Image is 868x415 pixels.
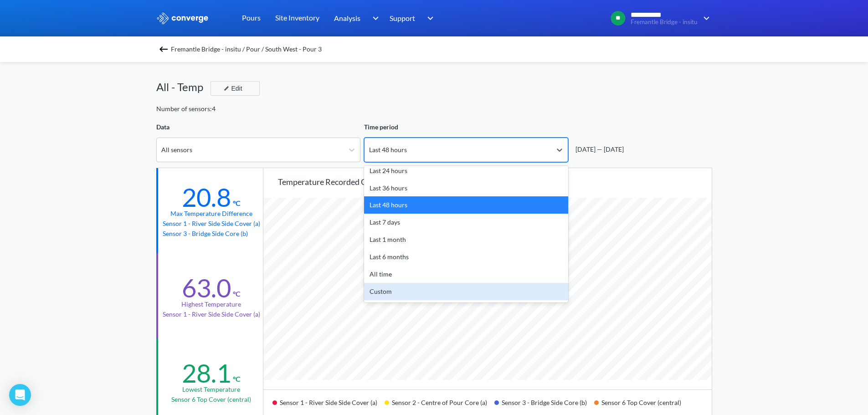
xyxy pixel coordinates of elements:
div: Last 36 hours [364,179,568,197]
div: Max temperature difference [170,209,252,219]
div: Last 6 months [364,248,568,266]
div: Edit [220,83,244,94]
div: Temperature recorded over time [278,175,712,188]
img: downArrow.svg [366,13,381,24]
div: Last 7 days [364,214,568,231]
img: downArrow.svg [421,13,436,24]
span: Support [390,12,415,24]
p: Sensor 1 - River Side Side Cover (a) [163,309,260,319]
img: edit-icon.svg [224,86,229,91]
img: downArrow.svg [698,13,712,24]
div: All sensors [161,145,192,155]
div: Open Intercom Messenger [9,384,31,406]
div: 20.8 [182,182,231,213]
div: Lowest temperature [182,384,240,395]
p: Sensor 3 - Bridge Side Core (b) [163,229,260,239]
p: Sensor 1 - River Side Side Cover (a) [163,219,260,229]
span: Fremantle Bridge - insitu / Pour / South West - Pour 3 [171,43,322,56]
div: Custom [364,283,568,300]
div: Data [156,122,360,132]
button: Edit [211,81,260,96]
div: All - Temp [156,78,211,96]
div: 28.1 [182,358,231,389]
div: Highest temperature [181,299,241,309]
img: logo_ewhite.svg [156,12,209,24]
div: Time period [364,122,568,132]
div: [DATE] — [DATE] [572,144,624,154]
div: Last 48 hours [369,145,407,155]
div: Last 1 month [364,231,568,248]
div: Last 24 hours [364,162,568,179]
span: Fremantle Bridge - insitu [631,19,698,26]
div: Number of sensors: 4 [156,104,216,114]
div: All time [364,266,568,283]
img: backspace.svg [158,44,169,55]
p: Sensor 6 Top Cover (central) [171,395,251,405]
div: Last 48 hours [364,196,568,214]
div: 63.0 [182,272,231,303]
span: Analysis [334,12,360,24]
